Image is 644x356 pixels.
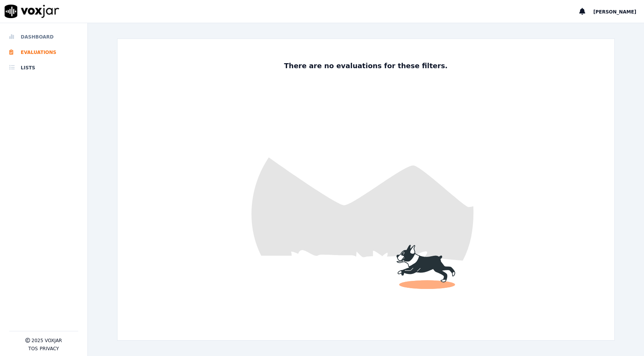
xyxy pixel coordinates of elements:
[9,29,78,45] a: Dashboard
[281,60,451,71] p: There are no evaluations for these filters.
[593,9,636,15] span: [PERSON_NAME]
[9,60,78,76] a: Lists
[40,346,59,352] button: Privacy
[5,5,59,18] img: voxjar logo
[9,45,78,60] a: Evaluations
[32,338,62,344] p: 2025 Voxjar
[29,346,38,352] button: TOS
[117,39,614,340] img: fun dog
[593,7,644,16] button: [PERSON_NAME]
